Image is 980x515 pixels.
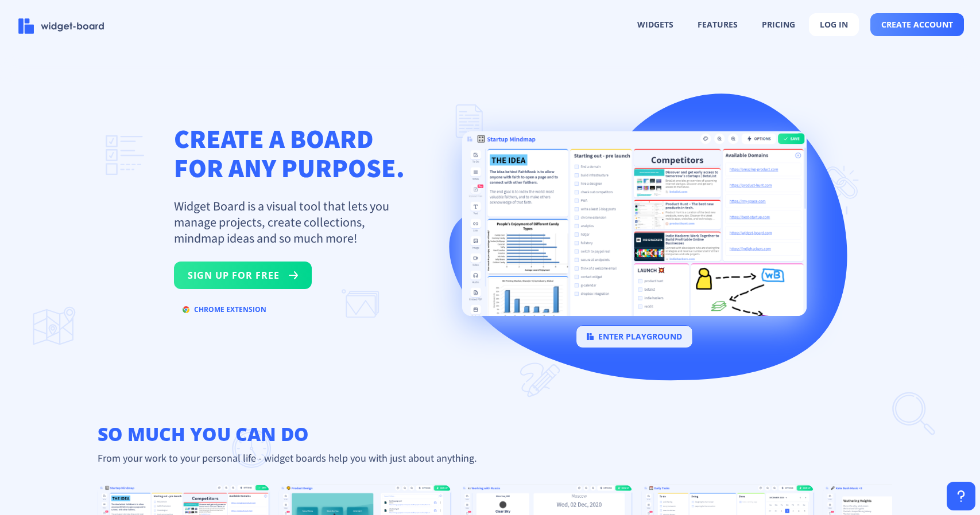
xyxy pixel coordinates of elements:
p: Widget Board is a visual tool that lets you manage projects, create collections, mindmap ideas an... [174,198,404,246]
button: sign up for free [174,262,312,289]
button: create account [870,13,964,36]
h1: CREATE A BOARD FOR ANY PURPOSE. [174,124,405,182]
h2: so much you can do [88,423,892,446]
img: logo-name.svg [18,18,104,34]
img: chrome.svg [183,306,189,313]
button: widgets [627,14,684,36]
img: logo.svg [587,333,594,340]
button: features [687,14,748,36]
span: create account [881,20,953,29]
p: From your work to your personal life - widget boards help you with just about anything. [88,451,892,465]
button: enter playground [576,325,693,348]
button: log in [809,13,859,36]
button: chrome extension [174,301,275,319]
a: chrome extension [174,307,275,318]
button: pricing [752,14,805,36]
